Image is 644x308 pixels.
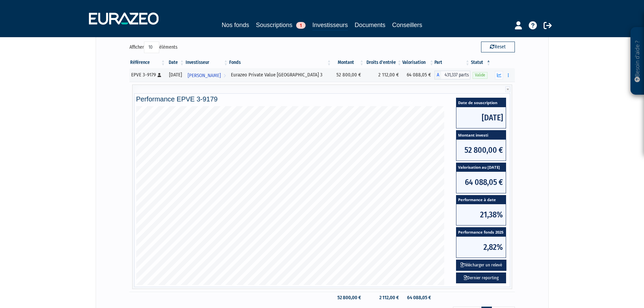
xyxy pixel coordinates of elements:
[332,292,364,304] td: 52 800,00 €
[456,273,506,284] a: Dernier reporting
[185,68,229,82] a: [PERSON_NAME]
[392,20,422,30] a: Conseillers
[402,57,434,68] th: Valorisation: activer pour trier la colonne par ordre croissant
[229,57,332,68] th: Fonds: activer pour trier la colonne par ordre croissant
[129,42,177,53] label: Afficher éléments
[144,42,159,53] select: Afficheréléments
[296,22,306,29] span: 1
[89,13,159,25] img: 1732889491-logotype_eurazeo_blanc_rvb.png
[223,69,226,82] i: Voir l'investisseur
[456,140,506,161] span: 52 800,00 €
[456,131,506,140] span: Montant investi
[456,98,506,107] span: Date de souscription
[168,71,183,78] div: [DATE]
[364,68,402,82] td: 2 112,00 €
[185,57,229,68] th: Investisseur: activer pour trier la colonne par ordre croissant
[434,71,470,79] div: A - Eurazeo Private Value Europe 3
[456,260,506,271] button: Télécharger un relevé
[355,20,385,30] a: Documents
[231,71,330,78] div: Eurazeo Private Value [GEOGRAPHIC_DATA] 3
[332,68,364,82] td: 52 800,00 €
[332,57,364,68] th: Montant: activer pour trier la colonne par ordre croissant
[434,71,441,79] span: A
[473,72,487,78] span: Valide
[364,57,402,68] th: Droits d'entrée: activer pour trier la colonne par ordre croissant
[434,57,470,68] th: Part: activer pour trier la colonne par ordre croissant
[634,31,641,92] p: Besoin d'aide ?
[222,20,249,30] a: Nos fonds
[470,57,491,68] th: Statut : activer pour trier la colonne par ordre d&eacute;croissant
[136,95,508,103] h4: Performance EPVE 3-9179
[456,172,506,193] span: 64 088,05 €
[129,57,166,68] th: Référence : activer pour trier la colonne par ordre croissant
[441,71,470,79] span: 431,337 parts
[256,20,306,30] a: Souscriptions1
[166,57,185,68] th: Date: activer pour trier la colonne par ordre croissant
[402,68,434,82] td: 64 088,05 €
[481,42,515,52] button: Reset
[402,292,434,304] td: 64 088,05 €
[364,292,402,304] td: 2 112,00 €
[188,69,221,82] span: [PERSON_NAME]
[312,20,348,31] a: Investisseurs
[131,71,164,78] div: EPVE 3-9179
[456,228,506,237] span: Performance fonds 2025
[456,237,506,258] span: 2,82%
[158,73,161,77] i: [Français] Personne physique
[456,163,506,172] span: Valorisation au [DATE]
[456,107,506,128] span: [DATE]
[456,195,506,205] span: Performance à date
[456,204,506,225] span: 21,38%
